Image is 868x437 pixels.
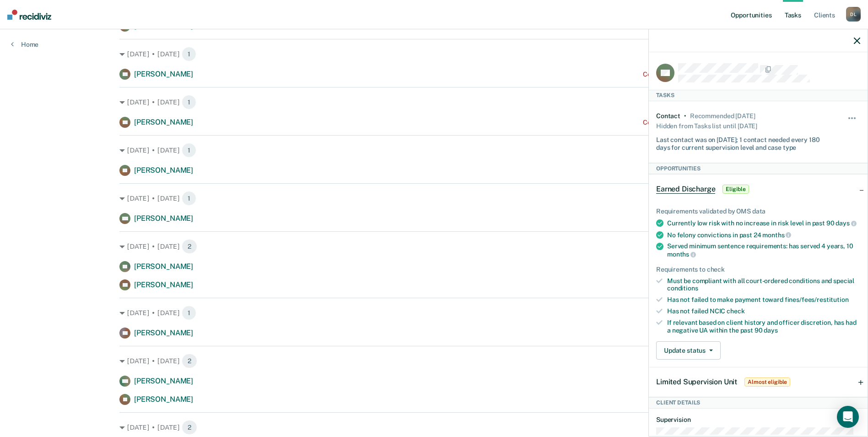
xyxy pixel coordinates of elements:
div: Last contact was on [DATE]; 1 contact needed every 180 days for current supervision level and cas... [656,132,826,152]
span: [PERSON_NAME] [134,377,193,385]
div: Contact [656,112,680,120]
span: 1 [182,47,196,61]
div: Requirements to check [656,266,860,273]
div: [DATE] • [DATE] [119,306,749,320]
span: 1 [182,143,196,158]
div: Served minimum sentence requirements: has served 4 years, 10 [667,242,860,258]
div: Contact recommended a month ago [643,71,749,78]
div: Open Intercom Messenger [837,406,859,428]
span: days [836,219,856,227]
span: 2 [182,239,197,254]
div: [DATE] • [DATE] [119,354,749,368]
div: [DATE] • [DATE] [119,47,749,61]
span: months [762,231,791,239]
div: D L [846,7,861,22]
span: 1 [182,306,196,320]
div: Tasks [649,90,868,101]
div: Contact recommended a month ago [643,119,749,126]
div: [DATE] • [DATE] [119,420,749,435]
div: [DATE] • [DATE] [119,95,749,109]
span: check [727,307,744,315]
div: Currently low risk with no increase in risk level in past 90 [667,219,860,227]
div: [DATE] • [DATE] [119,143,749,158]
span: [PERSON_NAME] [134,70,193,78]
span: 2 [182,354,197,368]
span: Earned Discharge [656,185,715,194]
div: No felony convictions in past 24 [667,231,860,239]
span: days [764,327,777,334]
span: [PERSON_NAME] [134,22,193,30]
span: 1 [182,95,196,109]
span: [PERSON_NAME] [134,395,193,404]
span: Almost eligible [744,377,790,387]
span: [PERSON_NAME] [134,262,193,271]
span: Limited Supervision Unit [656,377,737,386]
div: If relevant based on client history and officer discretion, has had a negative UA within the past 90 [667,319,860,334]
div: Must be compliant with all court-ordered conditions and special [667,277,860,293]
span: months [667,251,696,258]
div: [DATE] • [DATE] [119,191,749,206]
span: [PERSON_NAME] [134,118,193,126]
span: Eligible [722,185,749,194]
span: conditions [667,284,698,292]
span: [PERSON_NAME] [134,328,193,337]
div: Recommended 9 days ago [690,112,755,120]
span: fines/fees/restitution [785,296,849,303]
div: Client Details [649,397,868,408]
span: 2 [182,420,197,435]
dt: Supervision [656,416,860,424]
span: 1 [182,191,196,206]
div: Earned DischargeEligible [649,175,868,204]
img: Recidiviz [7,10,51,20]
div: Has not failed to make payment toward [667,296,860,304]
div: • [684,112,686,120]
a: Home [11,40,38,49]
div: Hidden from Tasks list until [DATE] [656,120,757,132]
button: Update status [656,341,721,360]
span: [PERSON_NAME] [134,214,193,223]
span: [PERSON_NAME] [134,280,193,289]
div: Has not failed NCIC [667,307,860,315]
div: Limited Supervision UnitAlmost eligible [649,367,868,397]
div: [DATE] • [DATE] [119,239,749,254]
div: Opportunities [649,163,868,174]
div: Requirements validated by OMS data [656,208,860,215]
span: [PERSON_NAME] [134,166,193,175]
